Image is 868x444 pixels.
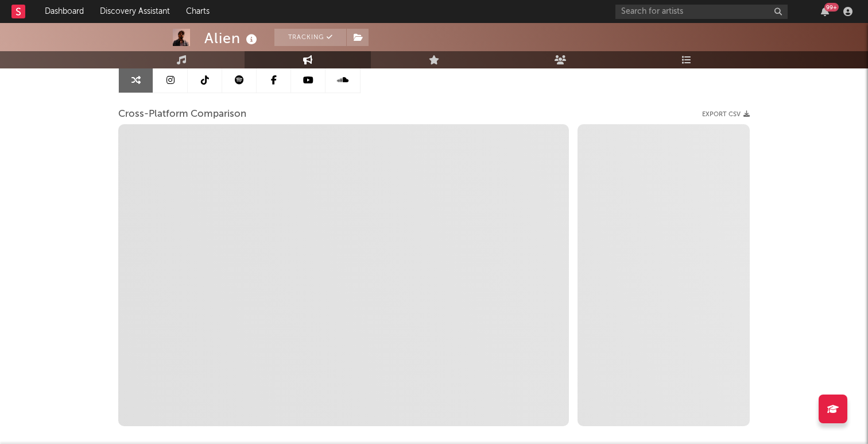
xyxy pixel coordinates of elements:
span: Cross-Platform Comparison [118,108,246,121]
input: Search for artists [615,5,788,19]
div: 99 + [824,3,839,12]
button: Tracking [274,29,346,46]
button: 99+ [821,7,829,16]
div: Alien [204,29,260,48]
button: Export CSV [702,111,750,118]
